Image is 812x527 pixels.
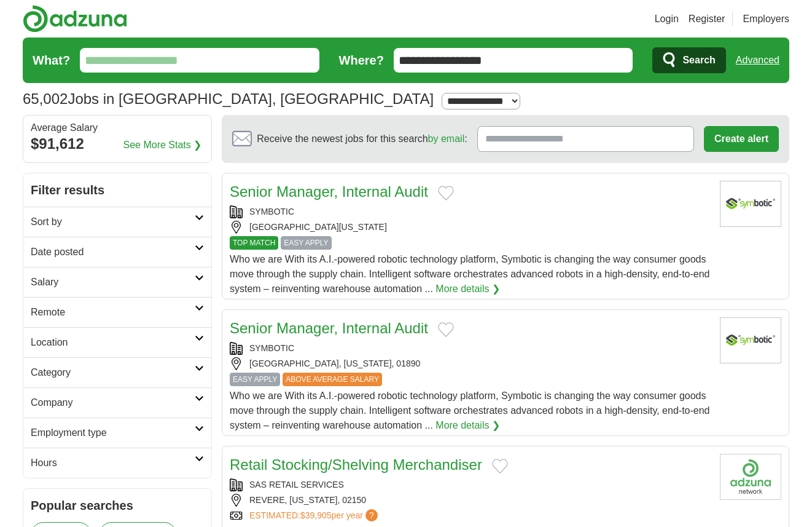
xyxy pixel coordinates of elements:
a: Sort by [23,207,211,237]
h1: Jobs in [GEOGRAPHIC_DATA], [GEOGRAPHIC_DATA] [23,90,434,107]
a: Hours [23,448,211,478]
h2: Date posted [31,245,195,260]
a: Senior Manager, Internal Audit [230,183,428,200]
div: [GEOGRAPHIC_DATA], [US_STATE], 01890 [230,357,710,370]
h2: Filter results [23,173,211,207]
a: Retail Stocking/Shelving Merchandiser [230,456,482,473]
a: Location [23,327,211,357]
h2: Employment type [31,426,195,440]
a: More details ❯ [435,418,500,433]
span: ? [365,509,378,521]
h2: Sort by [31,215,195,229]
a: Salary [23,267,211,297]
span: Receive the newest jobs for this search : [257,132,467,146]
a: Company [23,387,211,418]
label: Where? [339,51,384,69]
span: TOP MATCH [230,236,278,250]
img: Symbotic logo [720,181,781,227]
h2: Company [31,395,195,410]
button: Create alert [704,126,779,152]
a: ESTIMATED:$39,905per year? [249,509,380,522]
a: SYMBOTIC [249,207,294,216]
div: $91,612 [31,133,204,155]
div: REVERE, [US_STATE], 02150 [230,494,710,507]
a: Employment type [23,418,211,448]
a: Date posted [23,237,211,267]
a: Remote [23,297,211,327]
h2: Hours [31,456,195,470]
a: Advanced [736,48,779,73]
img: Company logo [720,454,781,500]
button: Add to favorite jobs [492,459,508,474]
div: SAS RETAIL SERVICES [230,478,710,491]
button: Add to favorite jobs [438,186,454,200]
a: Login [655,12,679,26]
span: ABOVE AVERAGE SALARY [283,373,382,386]
a: SYMBOTIC [249,343,294,353]
a: Register [689,12,725,26]
div: [GEOGRAPHIC_DATA][US_STATE] [230,221,710,234]
span: Who we are With its A.I.-powered robotic technology platform, Symbotic is changing the way consum... [230,390,710,430]
button: Add to favorite jobs [438,322,454,337]
a: Category [23,357,211,387]
h2: Location [31,335,195,350]
div: Average Salary [31,123,204,133]
a: by email [428,133,465,144]
img: Adzuna logo [23,5,127,33]
img: Symbotic logo [720,317,781,363]
h2: Category [31,365,195,380]
span: 65,002 [23,88,68,110]
a: See More Stats ❯ [123,138,202,153]
h2: Remote [31,305,195,320]
span: Who we are With its A.I.-powered robotic technology platform, Symbotic is changing the way consum... [230,254,710,294]
h2: Salary [31,275,195,290]
h2: Popular searches [31,496,204,515]
a: More details ❯ [435,282,500,296]
span: EASY APPLY [230,373,280,386]
button: Search [652,47,725,73]
span: $39,905 [300,510,332,520]
span: EASY APPLY [281,236,331,250]
a: Employers [743,12,789,26]
a: Senior Manager, Internal Audit [230,320,428,336]
span: Search [682,48,715,73]
label: What? [33,51,70,69]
